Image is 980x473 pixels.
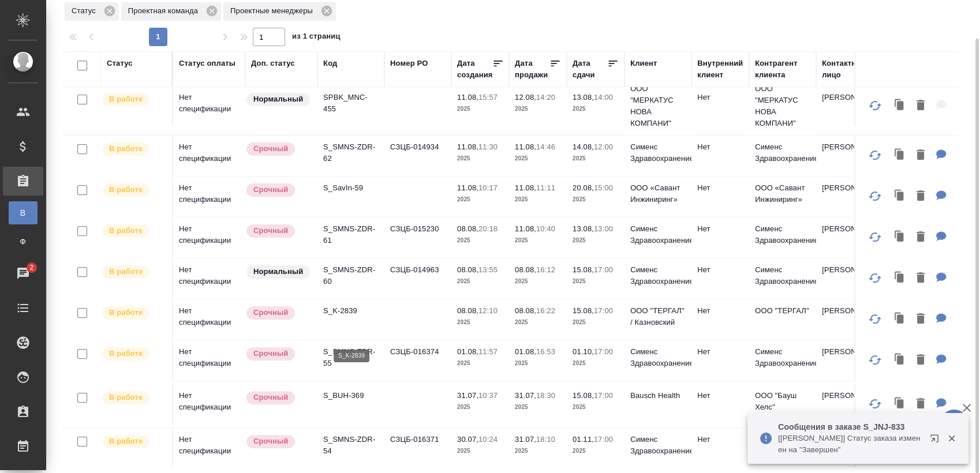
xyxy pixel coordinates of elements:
div: Выставляется автоматически, если на указанный объем услуг необходимо больше времени в стандартном... [245,305,312,321]
p: Нет [697,346,743,358]
div: Выставляется автоматически, если на указанный объем услуг необходимо больше времени в стандартном... [245,390,312,406]
p: 2025 [515,153,561,164]
button: Удалить [911,266,930,290]
p: 15.08, [573,391,594,400]
td: Нет спецификации [173,217,245,258]
td: [PERSON_NAME] [816,177,883,217]
button: Удалить [911,94,930,118]
button: Клонировать [889,392,911,416]
p: 01.08, [457,347,478,356]
div: Выставляется автоматически, если на указанный объем услуг необходимо больше времени в стандартном... [245,346,312,362]
div: Клиент [630,58,657,69]
td: [PERSON_NAME] [816,258,883,299]
p: 08.08, [457,224,478,233]
p: S_BUH-369 [323,390,379,401]
div: Выставляет ПМ после принятия заказа от КМа [101,182,166,198]
td: Нет спецификации [173,340,245,381]
p: 2025 [573,153,619,164]
p: 2025 [515,358,561,369]
div: Статус по умолчанию для стандартных заказов [245,264,312,280]
p: 2025 [515,103,561,115]
button: 🙏 [940,410,968,438]
div: Номер PO [390,58,428,69]
button: Клонировать [889,144,911,167]
div: Дата создания [457,58,492,81]
p: 20:18 [478,224,498,233]
button: Удалить [911,226,930,249]
p: 16:22 [536,306,555,315]
p: 01.10, [573,347,594,356]
button: Удалить [911,392,930,416]
p: Bausch Health [630,390,686,401]
p: 2025 [457,358,503,369]
div: Внутренний клиент [697,58,743,81]
p: 11.08, [515,142,536,151]
button: Обновить [861,264,889,292]
p: ООО «Савант Инжиниринг» [755,182,810,205]
p: 15.08, [573,306,594,315]
p: 17:00 [594,391,613,400]
p: В работе [109,143,143,155]
p: 17:00 [594,347,613,356]
p: Сименс Здравоохранение [755,346,810,369]
div: Дата сдачи [573,58,607,81]
div: Проектная команда [121,2,221,21]
button: Клонировать [889,348,911,372]
div: Дата продажи [515,58,549,81]
a: 2 [3,259,43,288]
div: Выставляет ПМ после принятия заказа от КМа [101,223,166,239]
button: Удалить [911,185,930,208]
button: Обновить [861,346,889,374]
p: 12:00 [594,142,613,151]
p: 2025 [457,235,503,246]
p: 16:12 [536,265,555,274]
p: 16:53 [536,347,555,356]
td: Нет спецификации [173,384,245,425]
p: 2025 [515,317,561,328]
p: 18:30 [536,391,555,400]
p: 31.07, [457,391,478,400]
p: 11.08, [457,142,478,151]
button: Клонировать [889,185,911,208]
button: Открыть в новой вкладке [923,427,951,455]
div: Проектные менеджеры [223,2,336,21]
p: 11.08, [515,183,536,192]
p: Нет [697,305,743,317]
p: 14:00 [594,93,613,102]
p: Сименс Здравоохранение [630,264,686,287]
p: Сименс Здравоохранение [630,141,686,164]
p: 17:00 [594,265,613,274]
div: Контрагент клиента [755,58,810,81]
p: 13:00 [594,224,613,233]
div: Выставляет ПМ после принятия заказа от КМа [101,264,166,280]
p: Нет [697,390,743,401]
p: ООО "ТЕРГАЛ" [755,305,810,317]
p: S_SMNS-ZDR-54 [323,434,379,457]
p: 14:46 [536,142,555,151]
td: [PERSON_NAME] [816,384,883,425]
p: 10:40 [536,224,555,233]
p: 2025 [515,445,561,457]
div: Доп. статус [251,58,295,69]
p: 08.08, [515,306,536,315]
p: В работе [109,184,143,196]
td: Нет спецификации [173,86,245,126]
p: Сименс Здравоохранение [755,223,810,246]
p: Статус [72,5,100,17]
p: В работе [109,348,143,359]
p: 13.08, [573,93,594,102]
p: 11:30 [478,142,498,151]
td: СЗЦБ-015230 [384,217,451,258]
p: 2025 [573,276,619,287]
p: 2025 [515,401,561,413]
p: Сообщения в заказе S_JNJ-833 [778,421,922,433]
p: Проектные менеджеры [230,5,317,17]
p: S_K-2839 [323,305,379,317]
p: 2025 [457,317,503,328]
td: Нет спецификации [173,136,245,176]
td: [PERSON_NAME] [816,136,883,176]
p: S_SMNS-ZDR-61 [323,223,379,246]
p: ООО "ТЕРГАЛ" / Казновский [630,305,686,328]
button: Обновить [861,390,889,418]
p: 2025 [573,401,619,413]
